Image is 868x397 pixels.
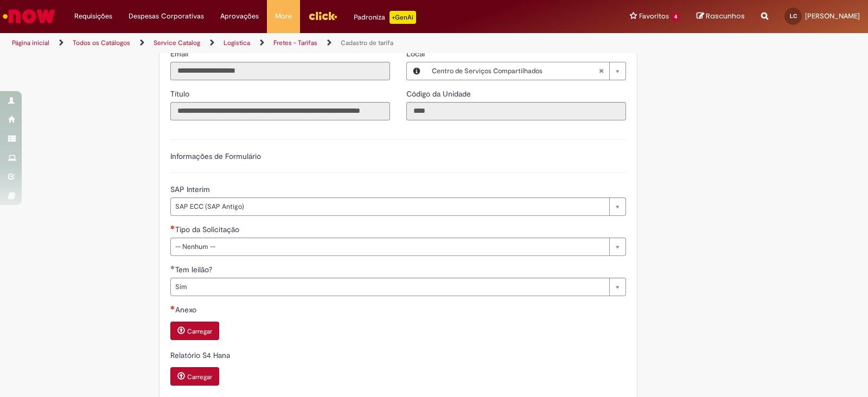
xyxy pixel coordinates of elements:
label: Somente leitura - Código da Unidade [406,88,473,99]
span: Tipo da Solicitação [175,225,241,234]
span: [PERSON_NAME] [805,11,860,21]
span: Anexo [175,305,199,315]
span: LC [790,12,797,20]
button: Carregar anexo de Anexo Required [170,322,219,340]
span: Necessários [170,225,175,229]
span: Despesas Corporativas [129,11,204,22]
input: Email [170,62,390,80]
input: Código da Unidade [406,102,626,120]
a: Todos os Catálogos [73,39,130,47]
span: -- Nenhum -- [175,238,604,255]
span: Rascunhos [706,11,745,21]
span: Favoritos [639,11,669,22]
span: Somente leitura - Título [170,89,192,99]
ul: Trilhas de página [8,33,571,53]
a: Rascunhos [697,11,745,22]
span: 4 [671,12,680,22]
span: Local [406,49,427,59]
input: Título [170,102,390,120]
small: Carregar [187,327,212,336]
a: Cadastro de tarifa [341,39,393,47]
div: Padroniza [354,11,416,24]
span: Obrigatório Preenchido [170,265,175,270]
small: Carregar [187,373,212,381]
span: Necessários [170,305,175,310]
span: SAP ECC (SAP Antigo) [175,198,604,215]
a: Fretes - Tarifas [273,39,317,47]
a: Logistica [224,39,250,47]
span: Centro de Serviços Compartilhados [432,62,598,80]
span: Tem leilão? [175,265,214,274]
a: Centro de Serviços CompartilhadosLimpar campo Local [426,62,626,80]
label: Somente leitura - Email [170,48,190,59]
a: Página inicial [12,39,49,47]
button: Carregar anexo de Relatório S4 Hana [170,367,219,386]
span: Relatório S4 Hana [170,350,232,360]
span: Aprovações [220,11,259,22]
span: SAP Interim [170,184,212,194]
button: Local, Visualizar este registro Centro de Serviços Compartilhados [407,62,426,80]
span: Sim [175,278,604,296]
span: Somente leitura - Email [170,49,190,59]
a: Service Catalog [154,39,200,47]
label: Informações de Formulário [170,151,261,161]
label: Somente leitura - Título [170,88,192,99]
p: +GenAi [390,11,416,24]
img: click_logo_yellow_360x200.png [308,8,337,24]
span: Requisições [74,11,112,22]
abbr: Limpar campo Local [593,62,609,80]
span: More [275,11,292,22]
span: Somente leitura - Código da Unidade [406,89,473,99]
img: ServiceNow [1,5,57,27]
